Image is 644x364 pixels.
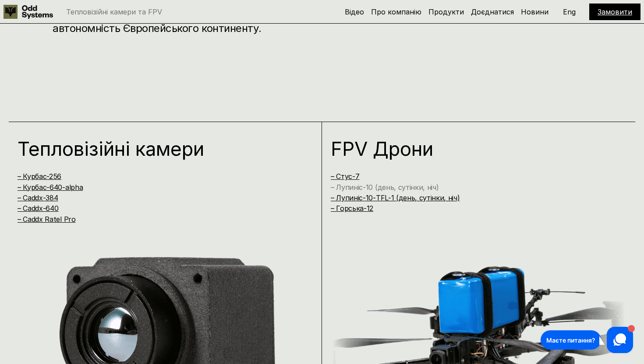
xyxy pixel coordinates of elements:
[18,204,58,213] a: – Caddx-640
[331,193,460,202] a: – Лупиніс-10-TFL-1 (день, сутінки, ніч)
[563,8,576,15] p: Eng
[18,215,76,224] a: – Caddx Ratel Pro
[538,325,635,355] iframe: HelpCrunch
[18,193,58,202] a: – Caddx-384
[345,7,364,16] a: Відео
[331,172,359,181] a: – Стус-7
[371,7,421,16] a: Про компанію
[331,139,609,158] h1: FPV Дрони
[521,7,548,16] a: Новини
[471,7,514,16] a: Доєднатися
[598,7,632,16] a: Замовити
[66,8,162,15] p: Тепловізійні камери та FPV
[428,7,464,16] a: Продукти
[331,183,439,192] a: – Лупиніс-10 (день, сутінки, ніч)
[18,139,296,158] h1: Тепловізійні камери
[331,204,373,213] a: – Горська-12
[18,183,83,192] a: – Курбас-640-alpha
[18,172,61,181] a: – Курбас-256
